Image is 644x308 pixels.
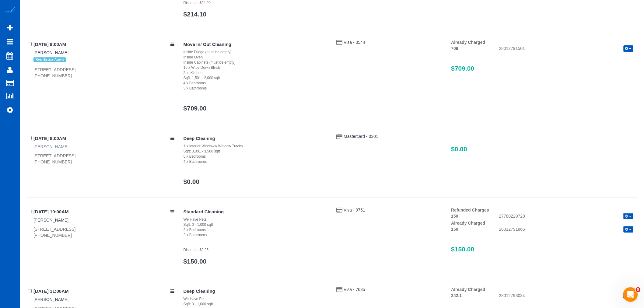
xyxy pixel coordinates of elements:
[184,144,327,149] div: 1 x Interior Windows/ Window Tracks
[451,221,485,226] strong: Already Charged
[33,297,68,302] a: [PERSON_NAME]
[184,42,327,47] h4: Move In/ Out Cleaning
[495,213,638,220] div: 27780220728
[184,1,211,5] small: Discount: $24.90
[495,226,638,233] div: 28012791866
[451,208,489,212] strong: Refunded Charges
[184,296,327,302] div: We Have Pets
[184,149,327,154] div: Sqft: 3,001 - 3,500 sqft
[33,136,174,141] h4: [DATE] 8:00AM
[451,246,474,253] span: $150.00
[184,289,327,294] h4: Deep Cleaning
[184,86,327,91] div: 3 x Bathrooms
[184,209,327,215] h4: Standard Cleaning
[451,227,458,232] strong: 150
[33,57,66,62] span: Real Estate Agent
[451,293,462,298] strong: 242.1
[344,134,378,139] a: Mastercard - 0301
[184,75,327,81] div: Sqft: 1,501 - 2,000 sqft
[33,42,174,47] h4: [DATE] 8:00AM
[451,287,485,292] strong: Already Charged
[33,226,174,238] div: [STREET_ADDRESS] [PHONE_NUMBER]
[184,159,327,164] div: 4 x Bathrooms
[184,302,327,307] div: Sqft: 0 - 1,000 sqft
[184,11,207,18] a: $214.10
[184,217,327,222] div: We Have Pets
[495,45,638,53] div: 28012791501
[184,105,207,112] a: $709.00
[495,292,638,300] div: 28012793034
[4,6,16,15] img: Automaid Logo
[451,46,458,51] strong: 709
[184,248,209,252] small: Discount: $9.95
[184,136,327,141] h4: Deep Cleaning
[33,67,174,79] div: [STREET_ADDRESS] [PHONE_NUMBER]
[451,214,458,219] strong: 150
[184,222,327,227] div: Sqft: 0 - 1,000 sqft
[33,144,68,149] a: [PERSON_NAME]
[344,208,365,212] a: Visa - 9751
[184,81,327,86] div: 4 x Bedrooms
[184,55,327,60] div: Inside Oven
[451,65,474,72] span: $709.00
[184,154,327,159] div: 5 x Bedrooms
[184,65,327,70] div: 10 x Wipe Down Blinds
[344,287,365,292] a: Visa - 7635
[623,287,638,302] iframe: Intercom live chat
[33,50,68,55] a: [PERSON_NAME]
[184,70,327,75] div: 2nd Kitchen
[184,227,327,233] div: 2 x Bedrooms
[636,287,641,292] span: 5
[451,40,485,45] strong: Already Charged
[33,209,174,215] h4: [DATE] 10:00AM
[344,40,365,45] a: Visa - 0544
[33,153,174,165] div: [STREET_ADDRESS] [PHONE_NUMBER]
[33,289,174,294] h4: [DATE] 11:00AM
[451,145,467,152] span: $0.00
[184,178,200,185] a: $0.00
[184,60,327,65] div: Inside Cabinets (must be empty)
[184,258,207,265] a: $150.00
[184,233,327,238] div: 2 x Bathrooms
[33,218,68,222] a: [PERSON_NAME]
[33,56,174,64] div: Tags
[184,50,327,55] div: Inside Fridge (must be empty)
